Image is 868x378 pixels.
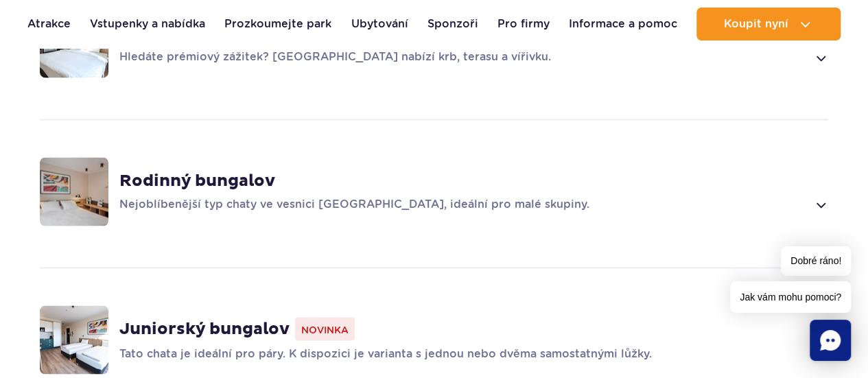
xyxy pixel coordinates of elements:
font: Nejoblíbenější typ chaty ve vesnici [GEOGRAPHIC_DATA], ideální pro malé skupiny. [119,197,589,210]
font: Tato chata je ideální pro páry. K dispozici je varianta s jednou nebo dvěma samostatnými lůžky. [119,346,652,359]
font: Dobré ráno! [790,255,841,266]
font: Ubytování [351,17,408,30]
font: Prozkoumejte park [224,17,331,30]
font: Juniorský bungalov [119,318,290,339]
font: Atrakce [27,17,71,30]
div: Povídání [810,320,851,361]
font: Rodinný bungalov [119,170,275,191]
font: Jak vám mohu pomoci? [740,292,841,303]
a: Prozkoumejte park [224,8,331,40]
a: Atrakce [27,8,71,40]
a: Vstupenky a nabídka [90,8,205,40]
font: Vstupenky a nabídka [90,17,205,30]
a: Informace a pomoc [569,8,677,40]
a: Ubytování [351,8,408,40]
a: Sponzoři [427,8,478,40]
font: Novinka [301,324,349,335]
button: Koupit nyní [696,8,841,40]
font: Pro firmy [497,17,550,30]
font: Hledáte prémiový zážitek? [GEOGRAPHIC_DATA] nabízí krb, terasu a vířivku. [119,50,551,63]
font: Informace a pomoc [569,17,677,30]
a: Pro firmy [497,8,550,40]
font: Sponzoři [427,17,478,30]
